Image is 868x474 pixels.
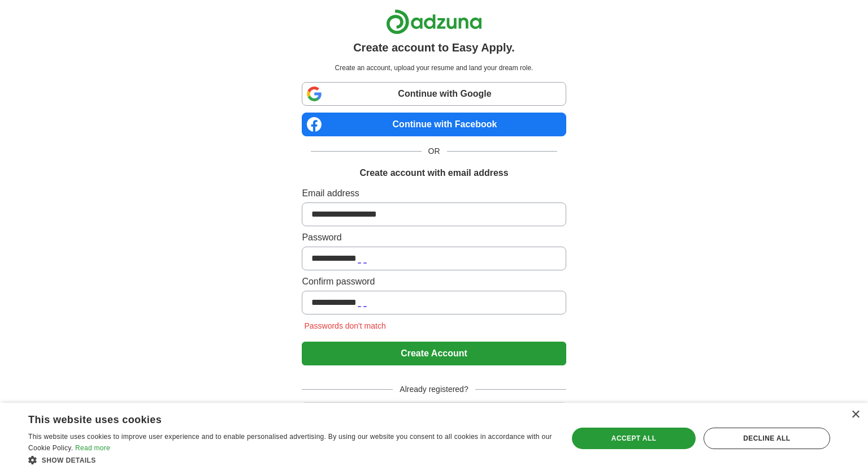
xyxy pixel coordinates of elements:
a: Continue with Facebook [302,113,566,136]
div: Accept all [572,428,695,449]
span: Already registered? [393,383,475,395]
span: OR [422,145,447,157]
a: Continue with Google [302,82,566,106]
label: Confirm password [302,275,566,288]
span: Passwords don't match [302,321,388,330]
span: Show details [42,456,96,464]
div: Decline all [704,428,830,449]
h1: Create account to Easy Apply. [353,39,515,56]
label: Email address [302,187,566,200]
div: Show details [28,454,552,466]
div: Close [851,411,860,419]
button: Login [302,402,566,426]
span: This website uses cookies to improve user experience and to enable personalised advertising. By u... [28,433,552,452]
button: Create Account [302,342,566,365]
p: Create an account, upload your resume and land your dream role. [304,63,563,73]
div: This website uses cookies [28,410,524,426]
img: Adzuna logo [386,9,482,35]
h1: Create account with email address [359,166,508,180]
a: Read more, opens a new window [75,444,110,452]
label: Password [302,231,566,244]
